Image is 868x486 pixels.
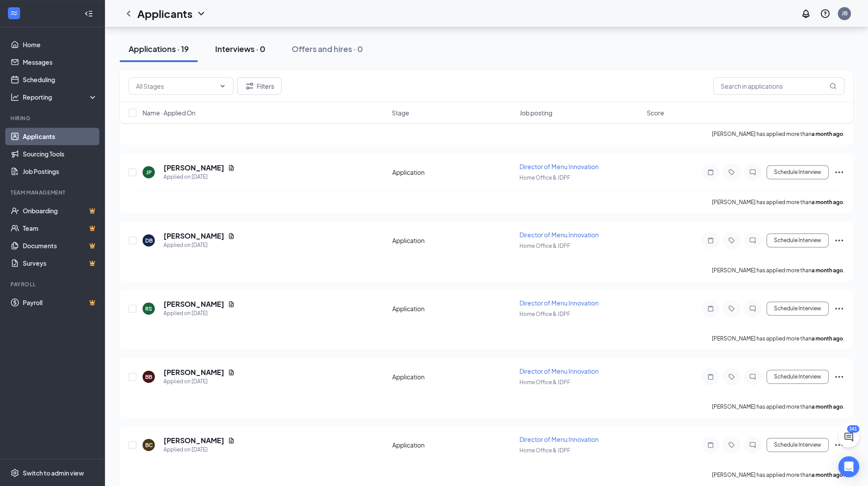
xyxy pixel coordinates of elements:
span: Director of Menu Innovation [519,299,599,307]
div: Team Management [10,189,96,196]
div: RS [145,305,152,312]
svg: ChatInactive [747,441,758,448]
b: a month ago [812,267,843,274]
svg: Filter [244,81,255,91]
span: Director of Menu Innovation [519,435,599,443]
span: Name · Applied On [143,108,195,117]
p: [PERSON_NAME] has applied more than . [712,403,844,410]
svg: Tag [726,237,737,244]
div: Applied on [DATE] [164,445,235,454]
span: Home Office & JDPF [519,243,570,249]
button: Schedule Interview [767,370,829,384]
div: Applied on [DATE] [164,377,235,386]
svg: Ellipses [834,167,844,177]
div: Applied on [DATE] [164,309,235,318]
svg: Note [705,305,716,312]
a: Applicants [23,128,98,145]
svg: ChevronDown [196,8,206,19]
h5: [PERSON_NAME] [164,163,224,173]
svg: ChatInactive [747,169,758,176]
div: Reporting [23,93,98,101]
div: Application [392,236,514,245]
button: Schedule Interview [767,165,829,179]
svg: ChatInactive [747,237,758,244]
div: DB [145,237,153,244]
svg: Document [228,369,235,376]
svg: ChatInactive [747,305,758,312]
p: [PERSON_NAME] has applied more than . [712,267,844,274]
span: Stage [392,108,409,117]
span: Director of Menu Innovation [519,367,599,375]
svg: Tag [726,305,737,312]
a: OnboardingCrown [23,202,98,219]
b: a month ago [812,472,843,478]
svg: Note [705,169,716,176]
svg: Document [228,233,235,240]
div: 341 [847,425,859,433]
button: Filter Filters [237,77,282,95]
div: Application [392,304,514,313]
div: BC [145,441,153,449]
span: Job posting [519,108,552,117]
b: a month ago [812,403,843,410]
svg: Note [705,373,716,380]
svg: Ellipses [834,235,844,246]
h5: [PERSON_NAME] [164,368,224,377]
p: [PERSON_NAME] has applied more than . [712,471,844,479]
svg: ChatActive [844,432,854,442]
button: Schedule Interview [767,302,829,316]
span: Director of Menu Innovation [519,163,599,170]
div: Interviews · 0 [215,43,265,54]
b: a month ago [812,335,843,342]
input: All Stages [136,81,216,91]
svg: Ellipses [834,371,844,382]
svg: WorkstreamLogo [10,9,18,17]
div: JP [146,169,152,176]
div: Application [392,441,514,449]
input: Search in applications [713,77,844,95]
span: Home Office & JDPF [519,174,570,181]
div: Applied on [DATE] [164,173,235,181]
a: PayrollCrown [23,294,98,311]
svg: Tag [726,373,737,380]
div: Offers and hires · 0 [292,43,363,54]
a: Messages [23,53,98,71]
svg: Ellipses [834,303,844,314]
svg: Document [228,164,235,171]
p: [PERSON_NAME] has applied more than . [712,335,844,342]
h5: [PERSON_NAME] [164,299,224,309]
div: Application [392,372,514,381]
p: [PERSON_NAME] has applied more than . [712,198,844,206]
svg: Notifications [801,8,811,19]
b: a month ago [812,131,843,137]
a: ChevronLeft [123,8,134,19]
svg: Collapse [84,9,93,18]
svg: Document [228,301,235,308]
svg: Document [228,437,235,444]
span: Score [647,108,664,117]
a: Home [23,36,98,53]
div: JB [842,10,847,17]
svg: MagnifyingGlass [830,83,837,90]
div: BB [145,373,152,381]
span: Director of Menu Innovation [519,231,599,239]
span: Home Office & JDPF [519,447,570,454]
span: Home Office & JDPF [519,311,570,317]
a: SurveysCrown [23,254,98,272]
b: a month ago [812,199,843,205]
span: Home Office & JDPF [519,379,570,385]
svg: QuestionInfo [820,8,830,19]
div: Applied on [DATE] [164,241,235,250]
div: Payroll [10,281,96,288]
button: Schedule Interview [767,438,829,452]
a: Job Postings [23,163,98,180]
div: Open Intercom Messenger [838,456,859,477]
a: DocumentsCrown [23,237,98,254]
svg: Note [705,441,716,448]
button: ChatActive [838,427,859,448]
svg: Settings [10,469,19,477]
svg: Ellipses [834,440,844,450]
h1: Applicants [137,6,192,21]
div: Applications · 19 [129,43,189,54]
button: Schedule Interview [767,233,829,247]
